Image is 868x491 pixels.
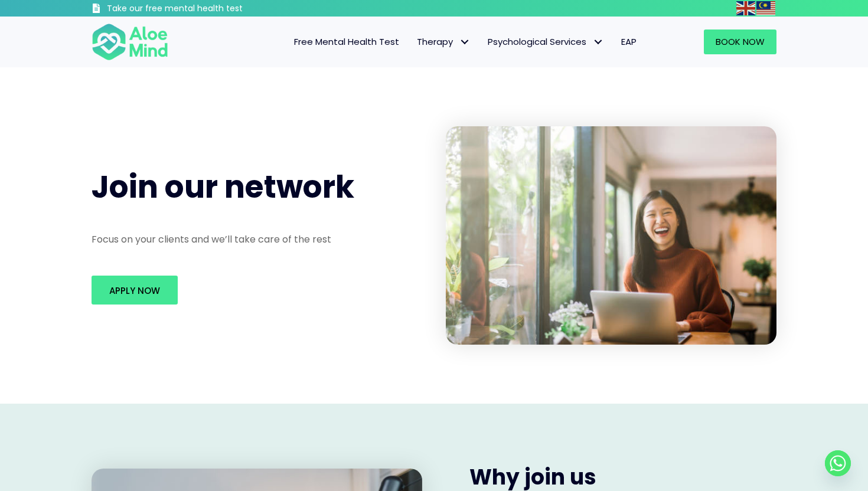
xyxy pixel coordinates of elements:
[109,284,160,297] span: Apply Now
[736,1,756,15] a: English
[294,35,399,48] span: Free Mental Health Test
[704,30,776,54] a: Book Now
[589,34,606,51] span: Psychological Services: submenu
[825,450,851,476] a: Whatsapp
[285,30,408,54] a: Free Mental Health Test
[456,34,473,51] span: Therapy: submenu
[446,126,776,345] img: Happy young asian girl working at a coffee shop with a laptop
[408,30,479,54] a: TherapyTherapy: submenu
[92,3,306,17] a: Take our free mental health test
[92,233,422,246] p: Focus on your clients and we’ll take care of the rest
[107,3,306,15] h3: Take our free mental health test
[92,22,168,61] img: Aloe mind Logo
[756,1,775,15] img: ms
[417,35,470,48] span: Therapy
[716,35,765,48] span: Book Now
[756,1,776,15] a: Malay
[736,1,755,15] img: en
[479,30,612,54] a: Psychological ServicesPsychological Services: submenu
[621,35,637,48] span: EAP
[612,30,645,54] a: EAP
[488,35,603,48] span: Psychological Services
[184,30,645,54] nav: Menu
[92,165,354,208] span: Join our network
[92,276,178,305] a: Apply Now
